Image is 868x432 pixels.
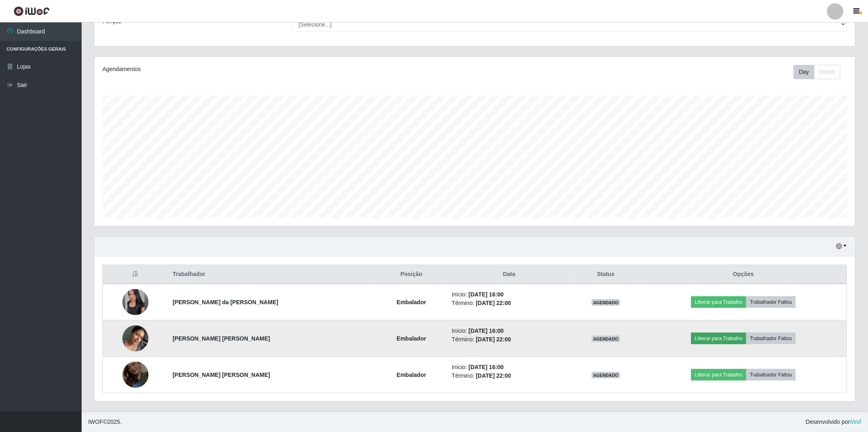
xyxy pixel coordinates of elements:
img: 1738511750636.jpeg [122,321,149,356]
th: Opções [640,265,847,284]
strong: [PERSON_NAME] da [PERSON_NAME] [173,299,278,305]
strong: Embalador [397,335,426,342]
button: Month [814,65,841,79]
strong: Embalador [397,299,426,305]
time: [DATE] 22:00 [476,336,511,343]
time: [DATE] 16:00 [469,327,504,334]
img: 1750472737511.jpeg [122,289,149,315]
button: Trabalhador Faltou [746,296,796,308]
button: Liberar para Trabalho [691,296,746,308]
img: 1756742293072.jpeg [122,352,149,398]
div: First group [794,65,841,79]
li: Início: [452,327,566,335]
strong: [PERSON_NAME] [PERSON_NAME] [173,372,270,378]
li: Término: [452,299,566,307]
li: Início: [452,363,566,372]
a: iWof [850,419,861,425]
time: [DATE] 16:00 [469,364,504,370]
div: Toolbar with button groups [794,65,847,79]
time: [DATE] 22:00 [476,372,511,379]
button: Liberar para Trabalho [691,333,746,344]
img: CoreUI Logo [13,6,50,16]
span: AGENDADO [592,299,620,306]
time: [DATE] 16:00 [469,291,504,298]
div: Agendamentos [102,65,406,73]
span: IWOF [88,419,103,425]
strong: [PERSON_NAME] [PERSON_NAME] [173,335,270,342]
span: AGENDADO [592,372,620,379]
button: Trabalhador Faltou [746,333,796,344]
span: AGENDADO [592,336,620,342]
li: Início: [452,290,566,299]
li: Término: [452,372,566,380]
th: Status [571,265,640,284]
button: Day [794,65,815,79]
button: Trabalhador Faltou [746,369,796,381]
th: Trabalhador [168,265,376,284]
button: Liberar para Trabalho [691,369,746,381]
time: [DATE] 22:00 [476,300,511,306]
th: Posição [376,265,447,284]
span: © 2025 . [88,418,122,426]
span: Desenvolvido por [806,418,861,426]
strong: Embalador [397,372,426,378]
li: Término: [452,335,566,344]
th: Data [447,265,571,284]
